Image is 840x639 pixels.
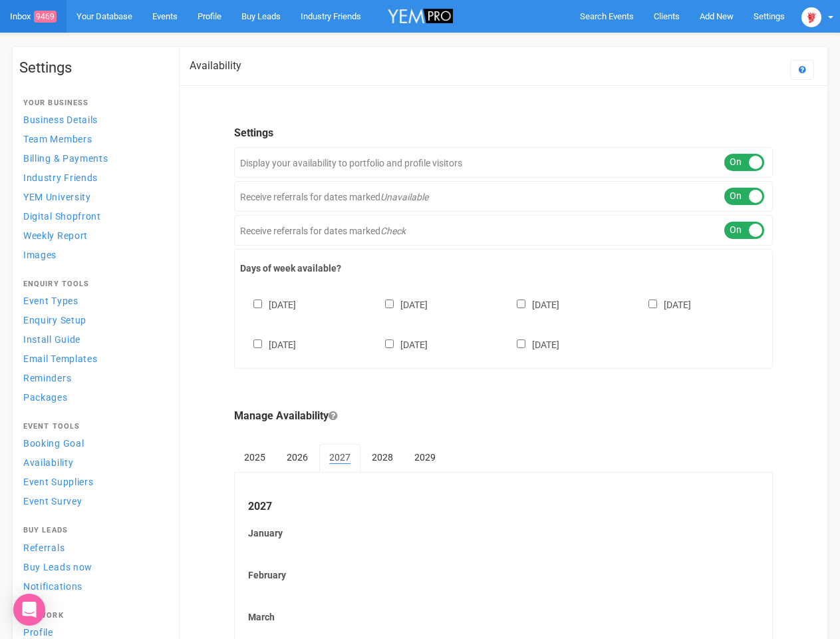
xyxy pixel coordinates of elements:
label: [DATE] [372,337,428,351]
a: Business Details [19,110,166,128]
legend: Settings [234,126,773,141]
input: [DATE] [385,300,394,308]
a: 2027 [319,444,360,472]
label: [DATE] [240,337,296,351]
input: [DATE] [253,300,262,308]
label: March [248,610,759,624]
input: [DATE] [648,300,657,308]
a: Reminders [19,369,166,387]
span: Business Details [23,114,98,125]
h1: Settings [19,60,166,76]
a: 2029 [404,444,446,471]
legend: 2027 [248,499,759,515]
span: Event Survey [23,496,82,507]
a: Packages [19,388,166,406]
a: Event Types [19,292,166,310]
a: Weekly Report [19,226,166,244]
span: Digital Shopfront [23,211,101,222]
input: [DATE] [517,300,525,308]
span: Install Guide [23,334,80,345]
a: Booking Goal [19,434,166,452]
a: Industry Friends [19,168,166,186]
h4: Network [23,612,162,620]
div: Receive referrals for dates marked [234,215,773,246]
h4: Your Business [23,99,162,107]
a: Event Survey [19,492,166,510]
h4: Event Tools [23,423,162,431]
a: 2025 [234,444,275,471]
span: Event Types [23,296,78,306]
span: Search Events [580,11,634,21]
label: [DATE] [503,337,559,351]
span: Weekly Report [23,230,88,241]
label: February [248,568,759,582]
label: January [248,527,759,540]
div: Display your availability to portfolio and profile visitors [234,147,773,178]
a: Enquiry Setup [19,311,166,329]
label: Days of week available? [240,262,767,275]
span: Enquiry Setup [23,315,86,325]
span: 9469 [34,11,57,23]
span: Notifications [23,581,82,592]
label: [DATE] [240,297,296,312]
a: 2026 [277,444,318,471]
a: Email Templates [19,349,166,367]
a: Digital Shopfront [19,207,166,225]
div: Open Intercom Messenger [13,594,45,626]
div: Receive referrals for dates marked [234,181,773,212]
a: Event Suppliers [19,473,166,491]
span: Availability [23,457,73,468]
span: Images [23,250,57,260]
input: [DATE] [385,339,394,348]
a: Images [19,246,166,264]
span: Billing & Payments [23,153,108,164]
em: Unavailable [380,192,428,202]
span: YEM University [23,192,91,202]
span: Reminders [23,373,71,383]
a: YEM University [19,188,166,206]
input: [DATE] [517,339,525,348]
span: Packages [23,392,68,403]
h4: Enquiry Tools [23,280,162,288]
label: [DATE] [503,297,559,312]
span: Event Suppliers [23,477,94,487]
h2: Availability [190,60,241,72]
label: [DATE] [635,297,691,312]
legend: Manage Availability [234,409,773,424]
a: Referrals [19,538,166,556]
span: Team Members [23,134,92,144]
img: open-uri20250107-2-1pbi2ie [801,7,821,27]
a: Notifications [19,577,166,595]
a: 2028 [362,444,403,471]
a: Buy Leads now [19,558,166,576]
span: Email Templates [23,353,98,364]
span: Booking Goal [23,438,84,449]
a: Availability [19,453,166,471]
em: Check [380,226,406,236]
input: [DATE] [253,339,262,348]
h4: Buy Leads [23,527,162,534]
span: Add New [700,11,734,21]
a: Team Members [19,130,166,148]
span: Clients [654,11,680,21]
a: Install Guide [19,330,166,348]
a: Billing & Payments [19,149,166,167]
label: [DATE] [372,297,428,312]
